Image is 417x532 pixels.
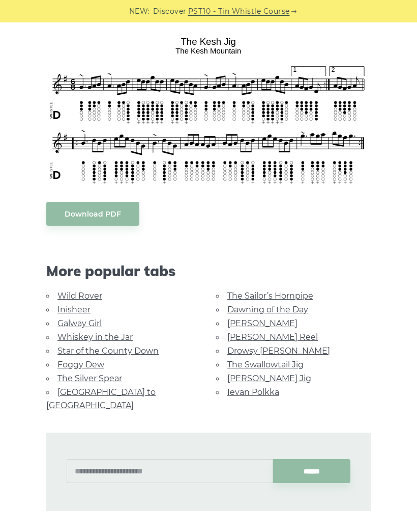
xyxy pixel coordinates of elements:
[46,202,139,226] a: Download PDF
[46,387,156,410] a: [GEOGRAPHIC_DATA] to [GEOGRAPHIC_DATA]
[57,318,102,328] a: Galway Girl
[227,374,311,383] a: [PERSON_NAME] Jig
[57,305,91,314] a: Inisheer
[57,360,104,369] a: Foggy Dew
[153,6,187,17] span: Discover
[227,318,297,328] a: [PERSON_NAME]
[227,291,313,301] a: The Sailor’s Hornpipe
[57,374,122,383] a: The Silver Spear
[227,346,330,356] a: Drowsy [PERSON_NAME]
[57,332,133,342] a: Whiskey in the Jar
[227,305,308,314] a: Dawning of the Day
[57,291,102,301] a: Wild Rover
[188,6,290,17] a: PST10 - Tin Whistle Course
[46,262,371,280] span: More popular tabs
[227,387,279,397] a: Ievan Polkka
[129,6,150,17] span: NEW:
[227,360,304,369] a: The Swallowtail Jig
[46,33,371,187] img: The Kesh Jig Tin Whistle Tabs & Sheet Music
[57,346,159,356] a: Star of the County Down
[227,332,318,342] a: [PERSON_NAME] Reel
